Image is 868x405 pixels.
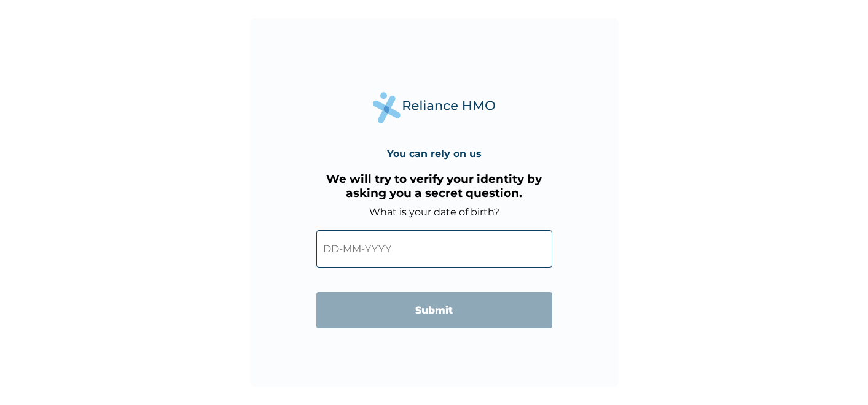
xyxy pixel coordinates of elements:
input: DD-MM-YYYY [316,230,552,268]
img: Reliance Health's Logo [373,92,496,123]
input: Submit [316,292,552,328]
h3: We will try to verify your identity by asking you a secret question. [316,172,552,200]
label: What is your date of birth? [369,206,499,218]
h4: You can rely on us [387,148,482,160]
